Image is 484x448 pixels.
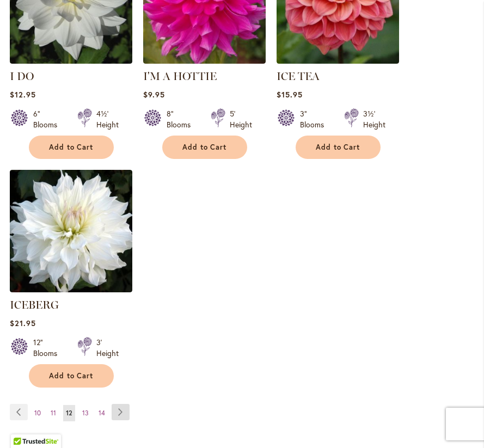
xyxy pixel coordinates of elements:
[182,143,227,152] span: Add to Cart
[277,89,303,100] span: $15.95
[79,405,91,421] a: 13
[277,56,399,66] a: ICE TEA
[82,409,89,417] span: 13
[33,108,64,130] div: 6" Blooms
[316,143,360,152] span: Add to Cart
[143,56,266,66] a: I'm A Hottie
[10,318,36,328] span: $21.95
[96,108,119,130] div: 4½' Height
[49,143,94,152] span: Add to Cart
[296,136,381,159] button: Add to Cart
[363,108,385,130] div: 3½' Height
[10,89,36,100] span: $12.95
[49,371,94,381] span: Add to Cart
[162,136,247,159] button: Add to Cart
[10,298,59,311] a: ICEBERG
[8,409,39,440] iframe: Launch Accessibility Center
[99,409,105,417] span: 14
[277,70,320,83] a: ICE TEA
[66,409,72,417] span: 12
[96,337,119,359] div: 3' Height
[10,170,132,292] img: ICEBERG
[10,70,34,83] a: I DO
[51,409,56,417] span: 11
[143,89,165,100] span: $9.95
[29,136,114,159] button: Add to Cart
[33,337,64,359] div: 12" Blooms
[48,405,59,421] a: 11
[230,108,252,130] div: 5' Height
[96,405,108,421] a: 14
[10,284,132,294] a: ICEBERG
[167,108,198,130] div: 8" Blooms
[32,405,44,421] a: 10
[10,56,132,66] a: I DO
[143,70,217,83] a: I'M A HOTTIE
[29,364,114,388] button: Add to Cart
[300,108,331,130] div: 3" Blooms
